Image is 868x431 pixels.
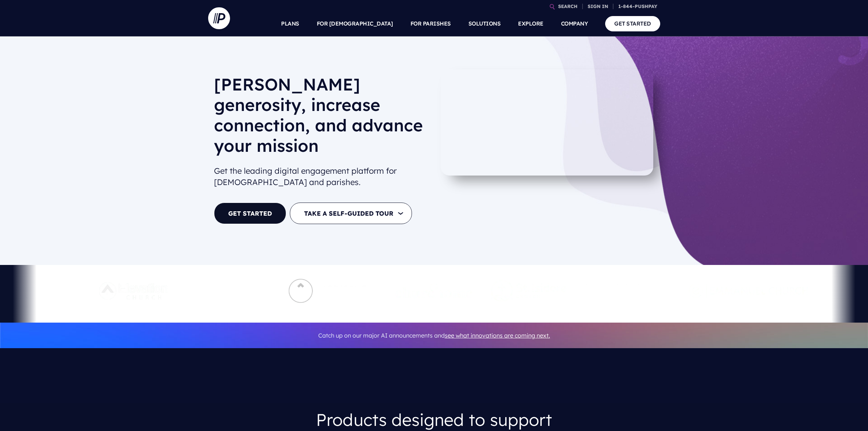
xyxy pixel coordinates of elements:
[445,332,550,339] a: see what innovations are coming next.
[491,280,567,302] img: pp_logos_2
[561,11,588,36] a: COMPANY
[584,271,671,311] img: Central Church Henderson NV
[277,271,378,311] img: Pushpay_Logo__NorthPoint
[202,271,260,311] img: Pushpay_Logo__CCM
[468,11,501,36] a: SOLUTIONS
[214,162,428,191] h2: Get the leading digital engagement platform for [DEMOGRAPHIC_DATA] and parishes.
[214,203,286,224] a: GET STARTED
[214,327,654,344] p: Catch up on our major AI announcements and
[290,203,412,224] button: TAKE A SELF-GUIDED TOUR
[518,11,544,36] a: EXPLORE
[689,284,808,298] img: pp_logos_3
[605,16,660,31] a: GET STARTED
[410,11,451,36] a: FOR PARISHES
[84,271,184,311] img: Pushpay_Logo__Elevation
[281,11,299,36] a: PLANS
[317,11,393,36] a: FOR [DEMOGRAPHIC_DATA]
[395,283,473,299] img: pp_logos_1
[214,74,428,162] h1: [PERSON_NAME] generosity, increase connection, and advance your mission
